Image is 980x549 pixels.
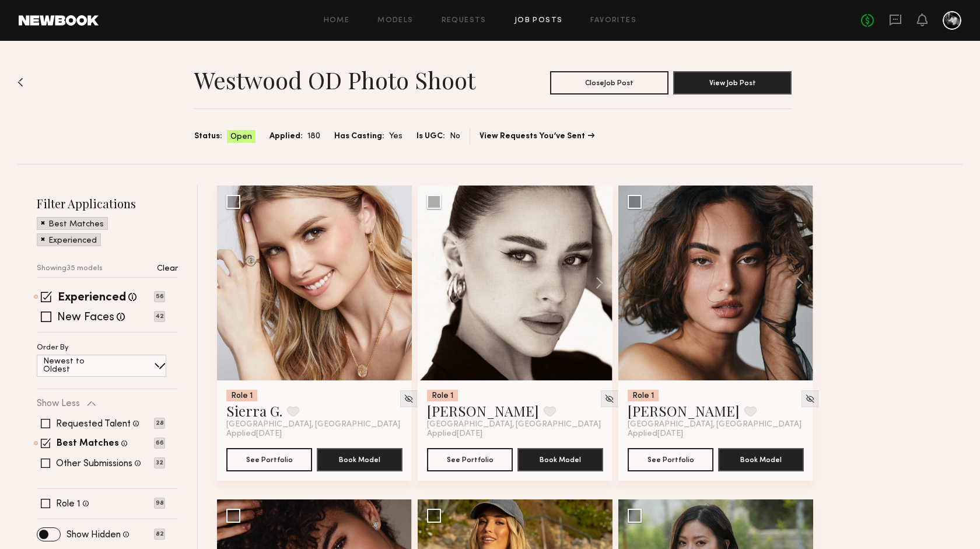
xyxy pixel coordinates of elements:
[307,130,320,143] span: 180
[43,358,113,374] p: Newest to Oldest
[226,429,402,439] div: Applied [DATE]
[48,221,104,229] p: Best Matches
[427,401,539,420] a: [PERSON_NAME]
[37,265,103,272] p: Showing 35 models
[628,401,740,420] a: [PERSON_NAME]
[37,344,69,352] p: Order By
[628,448,713,471] button: See Portfolio
[226,420,400,429] span: [GEOGRAPHIC_DATA], [GEOGRAPHIC_DATA]
[427,390,458,401] div: Role 1
[226,390,257,401] div: Role 1
[590,17,636,25] a: Favorites
[427,448,513,471] button: See Portfolio
[517,454,603,464] a: Book Model
[57,312,114,324] label: New Faces
[157,265,178,273] p: Clear
[154,311,165,322] p: 42
[718,448,804,471] button: Book Model
[194,130,222,143] span: Status:
[230,131,252,143] span: Open
[269,130,303,143] span: Applied:
[514,17,563,25] a: Job Posts
[154,498,165,509] p: 98
[334,130,384,143] span: Has Casting:
[450,130,460,143] span: No
[194,65,475,95] h1: Westwood OD Photo Shoot
[154,438,165,449] p: 66
[317,448,402,471] button: Book Model
[416,130,445,143] span: Is UGC:
[628,390,659,401] div: Role 1
[226,448,312,471] button: See Portfolio
[442,17,487,25] a: Requests
[17,78,23,87] img: Back to previous page
[628,420,801,429] span: [GEOGRAPHIC_DATA], [GEOGRAPHIC_DATA]
[480,132,594,141] a: View Requests You’ve Sent
[673,71,792,95] button: View Job Post
[404,394,414,404] img: Unhide Model
[550,71,668,95] button: CloseJob Post
[154,291,165,302] p: 56
[154,457,165,468] p: 32
[48,237,97,245] p: Experienced
[377,17,413,25] a: Models
[517,448,603,471] button: Book Model
[604,394,614,404] img: Unhide Model
[628,429,804,439] div: Applied [DATE]
[56,499,80,509] label: Role 1
[58,292,126,304] label: Experienced
[317,454,402,464] a: Book Model
[427,429,603,439] div: Applied [DATE]
[154,418,165,429] p: 28
[718,454,804,464] a: Book Model
[154,529,165,540] p: 82
[37,399,80,408] p: Show Less
[56,459,132,468] label: Other Submissions
[66,530,121,540] label: Show Hidden
[56,419,131,429] label: Requested Talent
[324,17,350,25] a: Home
[37,195,178,211] h2: Filter Applications
[427,420,601,429] span: [GEOGRAPHIC_DATA], [GEOGRAPHIC_DATA]
[226,401,282,420] a: Sierra G.
[389,130,402,143] span: Yes
[57,439,119,449] label: Best Matches
[805,394,815,404] img: Unhide Model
